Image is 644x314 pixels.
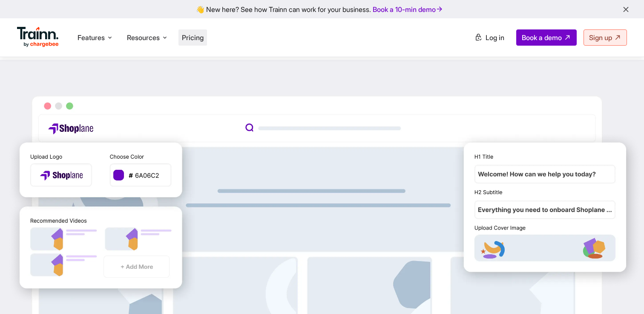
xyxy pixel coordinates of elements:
a: Log in [469,30,509,45]
span: Features [78,33,105,42]
a: Book a demo [516,29,577,46]
span: Log in [486,33,504,42]
a: Book a 10-min demo [371,3,445,15]
span: Book a demo [522,33,562,42]
iframe: Chat Widget [601,273,644,314]
img: Trainn Logo [17,27,59,47]
span: Resources [127,33,160,42]
span: Sign up [589,33,612,42]
div: 👋 New here? See how Trainn can work for your business. [5,5,639,13]
a: Sign up [584,29,627,46]
a: Pricing [182,33,204,42]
